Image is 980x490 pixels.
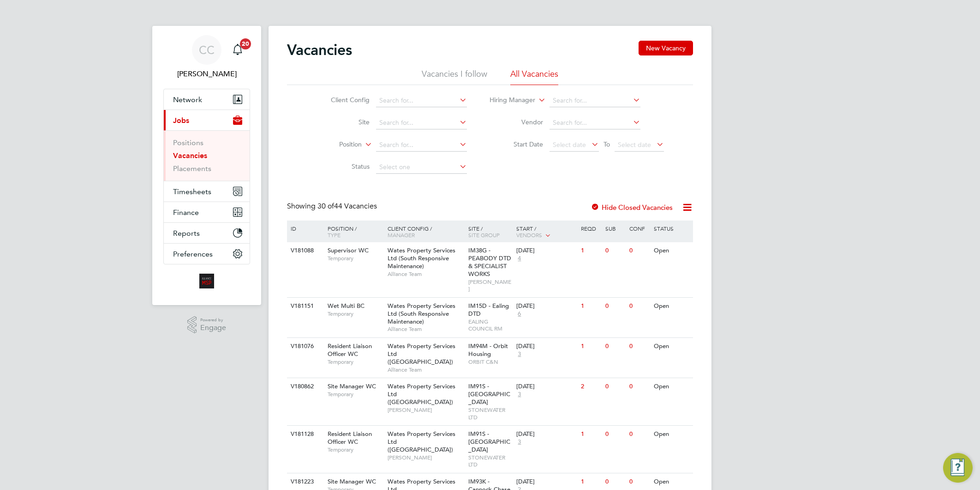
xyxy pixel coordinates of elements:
span: Site Group [468,231,500,239]
nav: Main navigation [152,26,261,305]
span: EALING COUNCIL RM [468,318,512,332]
span: Jobs [173,116,189,125]
span: IM15D - Ealing DTD [468,302,509,318]
div: 0 [603,242,627,259]
span: 6 [516,310,522,318]
div: V180862 [288,378,321,395]
div: Open [651,338,692,355]
button: Timesheets [164,181,250,202]
span: Select date [618,141,651,149]
span: Claire Compton [163,68,250,80]
a: Powered byEngage [187,316,227,334]
span: Finance [173,208,199,217]
li: Vacancies I follow [422,68,487,85]
span: [PERSON_NAME] [388,406,464,414]
span: Alliance Team [388,366,464,374]
div: V181128 [288,426,321,443]
div: [DATE] [516,302,576,310]
span: 4 [516,255,522,263]
span: To [601,138,613,150]
div: [DATE] [516,247,576,255]
span: Site Manager WC [328,382,376,390]
input: Search for... [376,116,467,129]
span: IM91S - [GEOGRAPHIC_DATA] [468,382,510,406]
div: [DATE] [516,478,576,486]
span: Reports [173,229,200,238]
span: Select date [553,141,586,149]
span: [PERSON_NAME] [468,278,512,293]
li: All Vacancies [510,68,558,85]
span: 30 of [317,202,334,211]
span: Wates Property Services Ltd ([GEOGRAPHIC_DATA]) [388,430,455,453]
span: IM91S - [GEOGRAPHIC_DATA] [468,430,510,453]
button: Reports [164,223,250,243]
div: Open [651,426,692,443]
span: Temporary [328,358,383,366]
div: [DATE] [516,383,576,391]
div: Open [651,378,692,395]
span: IM94M - Orbit Housing [468,342,508,358]
span: Temporary [328,310,383,318]
div: ID [288,220,321,236]
span: Wates Property Services Ltd (South Responsive Maintenance) [388,302,455,325]
button: Network [164,89,250,110]
div: 0 [627,338,651,355]
span: CC [199,44,215,56]
div: Jobs [164,130,250,181]
span: 44 Vacancies [317,202,377,211]
label: Start Date [490,140,543,148]
span: Alliance Team [388,325,464,333]
div: [DATE] [516,343,576,350]
a: 20 [228,35,247,65]
input: Search for... [550,116,640,129]
span: Resident Liaison Officer WC [328,430,372,446]
span: Preferences [173,250,213,258]
button: Finance [164,202,250,222]
button: Preferences [164,244,250,264]
div: V181076 [288,338,321,355]
div: Start / [514,220,579,244]
span: Wates Property Services Ltd (South Responsive Maintenance) [388,246,455,270]
div: 1 [579,298,603,315]
label: Status [317,162,370,171]
span: Site Manager WC [328,478,376,485]
span: Type [328,231,341,239]
span: Timesheets [173,187,211,196]
div: 0 [627,242,651,259]
div: 0 [603,338,627,355]
div: 0 [603,378,627,395]
span: 3 [516,438,522,446]
div: V181088 [288,242,321,259]
div: V181151 [288,298,321,315]
div: 0 [603,298,627,315]
span: Resident Liaison Officer WC [328,342,372,358]
span: Temporary [328,255,383,262]
span: ORBIT C&N [468,358,512,366]
label: Client Config [317,96,370,104]
span: Manager [388,231,415,239]
input: Select one [376,161,467,174]
label: Site [317,118,370,126]
h2: Vacancies [287,41,352,59]
label: Position [309,140,362,149]
label: Hide Closed Vacancies [591,203,673,212]
div: 1 [579,338,603,355]
span: Vendors [516,231,542,239]
div: 0 [603,426,627,443]
a: Go to home page [163,274,250,288]
button: Jobs [164,110,250,130]
div: Conf [627,220,651,236]
div: Sub [603,220,627,236]
input: Search for... [376,139,467,152]
div: 1 [579,426,603,443]
span: Engage [200,324,226,332]
a: Positions [173,138,203,147]
input: Search for... [550,94,640,107]
div: 2 [579,378,603,395]
div: Position / [321,220,385,243]
span: Network [173,95,202,104]
button: Engage Resource Center [943,453,973,483]
div: Reqd [579,220,603,236]
span: IM38G - PEABODY DTD & SPECIALIST WORKS [468,246,511,278]
span: Supervisor WC [328,246,369,254]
